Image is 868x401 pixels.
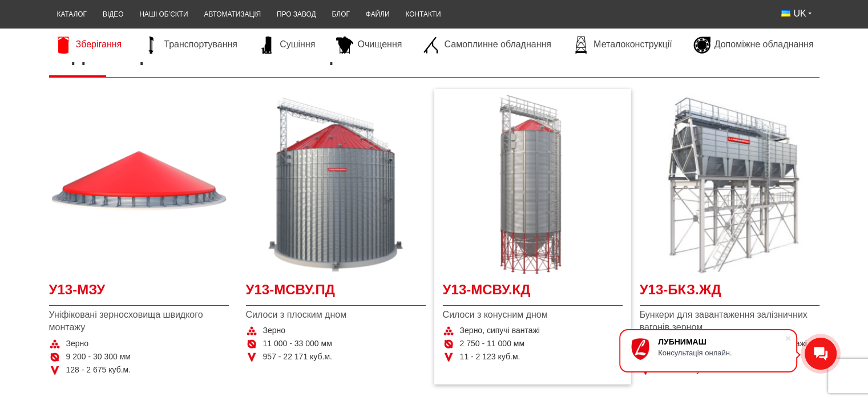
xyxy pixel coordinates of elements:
a: Очищення [330,37,407,54]
a: Файли [358,3,398,26]
span: Зберігання [76,38,122,51]
span: 2 750 - 11 000 мм [460,338,524,350]
a: Самоплинне обладнання [417,37,556,54]
span: 9 200 - 30 300 мм [66,351,131,363]
span: 11 - 2 123 куб.м. [460,351,520,363]
span: Очищення [357,38,402,51]
span: 957 - 22 171 куб.м. [263,351,332,363]
span: Допоміжне обладнання [714,38,814,51]
span: Бункери для завантаження залізничних вагонів зерном [640,309,819,334]
span: Самоплинне обладнання [444,38,551,51]
a: У13-МСВУ.ПД [246,280,426,306]
a: Каталог [49,3,95,26]
span: 11 000 - 33 000 мм [263,338,332,350]
a: Транспортування [137,37,243,54]
a: Відео [95,3,131,26]
a: Допоміжне обладнання [688,37,819,54]
a: У13-МЗУ [49,280,229,306]
span: Транспортування [164,38,237,51]
span: Силоси з конусним дном [443,309,623,321]
a: Блог [324,3,357,26]
button: UK [773,3,819,24]
a: У13-МСВУ.КД [443,280,623,306]
a: У13-БКЗ.ЖД [640,280,819,306]
a: Наші об’єкти [131,3,196,26]
a: Зберігання [49,37,128,54]
a: Автоматизація [196,3,269,26]
a: Металоконструкції [567,37,677,54]
div: ЛУБНИМАШ [658,337,785,346]
a: Про завод [269,3,324,26]
span: Силоси з плоским дном [246,309,426,321]
span: UK [793,7,806,20]
span: Зерно, сипучі вантажі [460,325,540,337]
span: Металоконструкції [594,38,672,51]
span: Уніфіковані зерносховища швидкого монтажу [49,309,229,334]
span: 128 - 2 675 куб.м. [66,364,131,376]
span: Сушіння [280,38,315,51]
img: Українська [781,10,790,17]
span: Зерно [66,338,89,350]
div: Консультація онлайн. [658,349,785,357]
span: Зерно [263,325,286,337]
a: Контакти [397,3,449,26]
a: Сушіння [253,37,321,54]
